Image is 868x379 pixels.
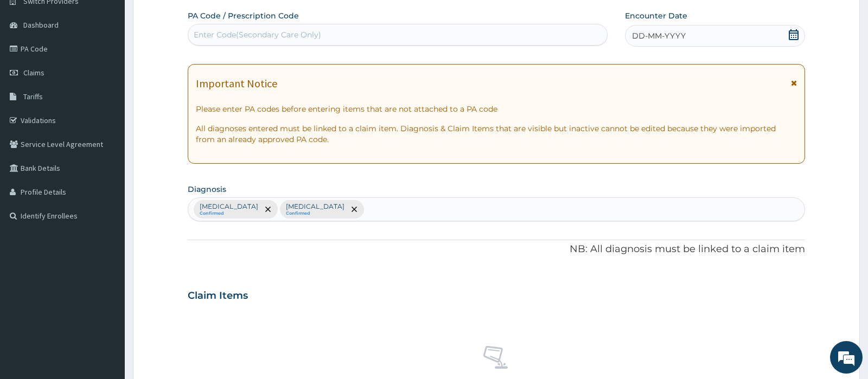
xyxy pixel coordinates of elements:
[188,184,226,195] label: Diagnosis
[188,242,805,256] p: NB: All diagnosis must be linked to a claim item
[200,211,258,216] small: Confirmed
[286,211,344,216] small: Confirmed
[625,10,687,21] label: Encounter Date
[23,20,59,30] span: Dashboard
[263,204,273,214] span: remove selection option
[63,118,150,227] span: We're online!
[632,30,686,41] span: DD-MM-YYYY
[200,202,258,211] p: [MEDICAL_DATA]
[349,204,359,214] span: remove selection option
[196,104,796,114] p: Please enter PA codes before entering items that are not attached to a PA code
[188,290,248,302] h3: Claim Items
[56,61,182,75] div: Chat with us now
[20,54,44,81] img: d_794563401_company_1708531726252_794563401
[196,78,277,89] h1: Important Notice
[194,29,321,40] div: Enter Code(Secondary Care Only)
[178,5,204,31] div: Minimize live chat window
[23,68,44,78] span: Claims
[5,259,207,297] textarea: Type your message and hit 'Enter'
[286,202,344,211] p: [MEDICAL_DATA]
[23,92,43,101] span: Tariffs
[196,123,796,145] p: All diagnoses entered must be linked to a claim item. Diagnosis & Claim Items that are visible bu...
[188,10,299,21] label: PA Code / Prescription Code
